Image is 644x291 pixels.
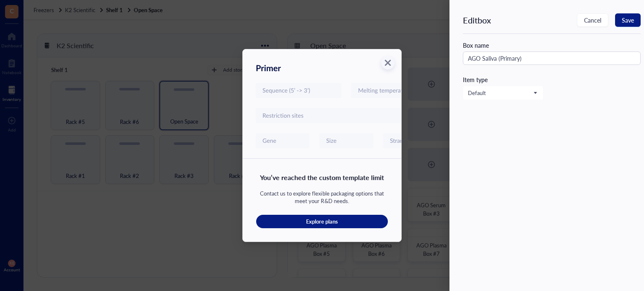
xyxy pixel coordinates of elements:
div: Contact us to explore flexible packaging options that meet your R&D needs. [256,190,388,205]
button: Explore plans [256,215,388,228]
span: Explore plans [306,218,338,225]
img: You’ve reached the custom template limit [243,49,401,158]
div: You’ve reached the custom template limit [260,172,384,183]
button: Close [374,63,388,76]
